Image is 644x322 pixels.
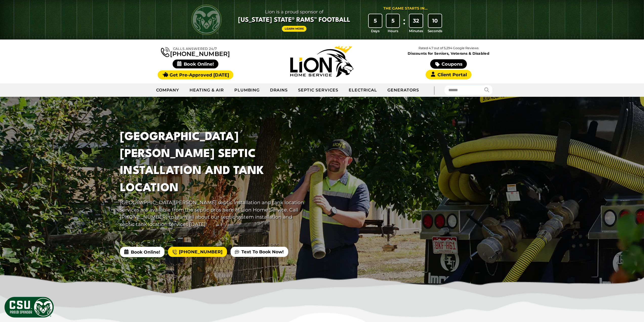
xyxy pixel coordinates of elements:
[238,8,350,16] span: Lion is a proud sponsor of
[371,28,380,33] span: Days
[386,52,511,55] span: Discounts for Seniors, Veterans & Disabled
[158,70,233,79] a: Get Pre-Approved [DATE]
[382,84,424,97] a: Generators
[120,199,304,228] p: [GEOGRAPHIC_DATA][PERSON_NAME] septic installation and tank location services are available from ...
[168,247,227,257] a: [PHONE_NUMBER]
[173,60,218,68] span: Book Online!
[229,84,265,97] a: Plumbing
[120,247,164,257] span: Book Online!
[265,84,293,97] a: Drains
[369,14,382,27] div: 5
[402,14,407,34] div: :
[293,84,343,97] a: Septic Services
[424,83,444,97] div: |
[386,14,400,27] div: 5
[120,129,304,197] h1: [GEOGRAPHIC_DATA][PERSON_NAME] Septic Installation And Tank Location
[344,84,383,97] a: Electrical
[409,14,423,27] div: 32
[383,6,428,11] div: The Game Starts in...
[385,45,512,51] p: Rated 4.7 out of 5,294 Google Reviews
[428,28,442,33] span: Seconds
[191,5,222,35] img: CSU Rams logo
[409,28,423,33] span: Minutes
[430,59,467,69] a: Coupons
[238,16,350,25] span: [US_STATE] State® Rams™ Football
[290,46,354,77] img: Lion Home Service
[282,26,307,32] a: Learn More
[4,296,54,318] img: CSU Sponsor Badge
[231,247,288,257] a: Text To Book Now!
[161,46,230,57] a: [PHONE_NUMBER]
[426,70,471,79] a: Client Portal
[428,14,442,27] div: 10
[388,28,398,33] span: Hours
[184,84,229,97] a: Heating & Air
[151,84,185,97] a: Company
